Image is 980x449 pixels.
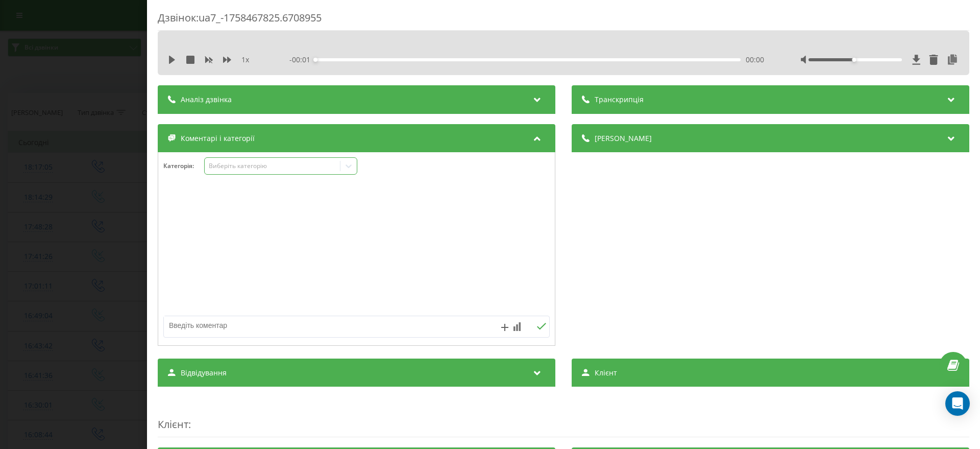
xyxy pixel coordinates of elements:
[158,11,969,31] div: Дзвінок : ua7_-1758467825.6708955
[595,368,617,378] span: Клієнт
[158,397,969,437] div: :
[746,55,764,65] span: 00:00
[241,55,249,65] span: 1 x
[289,55,315,65] span: - 00:01
[852,58,856,62] div: Accessibility label
[595,133,652,144] span: [PERSON_NAME]
[595,94,644,105] span: Транскрипція
[181,94,232,105] span: Аналіз дзвінка
[209,162,336,170] div: Виберіть категорію
[313,58,317,62] div: Accessibility label
[945,391,970,416] div: Open Intercom Messenger
[181,133,255,144] span: Коментарі і категорії
[181,368,227,378] span: Відвідування
[163,162,204,170] h4: Категорія :
[158,417,188,431] span: Клієнт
